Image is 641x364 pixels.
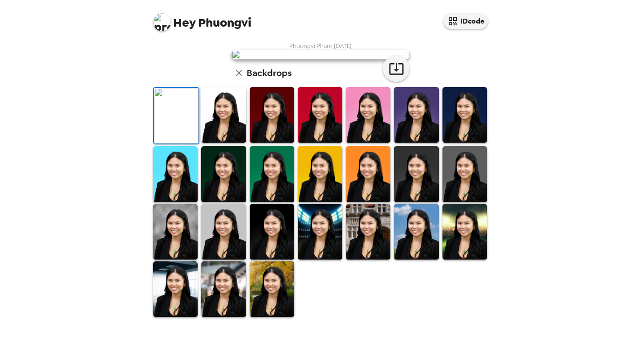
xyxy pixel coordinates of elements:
[231,50,410,60] img: user
[173,15,195,31] span: Hey
[153,9,252,29] span: Phuongvi
[247,66,292,80] h6: Backdrops
[154,88,199,144] img: Original
[289,42,352,50] span: Phuongvi Pham , [DATE]
[443,13,488,29] button: IDcode
[153,13,171,31] img: profile pic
